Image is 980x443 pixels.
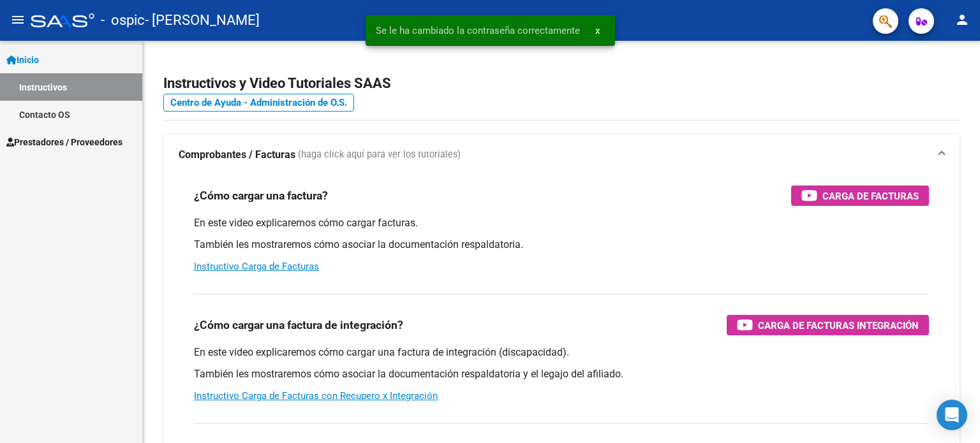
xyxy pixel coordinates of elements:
a: Centro de Ayuda - Administración de O.S. [163,94,354,112]
mat-icon: person [954,12,970,27]
span: Carga de Facturas [822,188,919,204]
mat-expansion-panel-header: Comprobantes / Facturas (haga click aquí para ver los tutoriales) [163,134,960,175]
span: (haga click aquí para ver los tutoriales) [298,148,461,162]
span: - [PERSON_NAME] [145,6,260,34]
span: - ospic [101,6,145,34]
mat-icon: menu [10,12,26,27]
strong: Comprobantes / Facturas [179,148,295,162]
a: Instructivo Carga de Facturas con Recupero x Integración [194,390,438,402]
a: Instructivo Carga de Facturas [194,261,319,272]
p: En este video explicaremos cómo cargar una factura de integración (discapacidad). [194,345,929,359]
h2: Instructivos y Video Tutoriales SAAS [163,71,960,96]
h3: ¿Cómo cargar una factura de integración? [194,316,403,334]
p: En este video explicaremos cómo cargar facturas. [194,216,929,230]
span: x [595,25,600,36]
div: Open Intercom Messenger [937,400,967,430]
span: Carga de Facturas Integración [758,317,919,333]
span: Prestadores / Proveedores [6,135,122,149]
button: Carga de Facturas Integración [727,315,929,335]
h3: ¿Cómo cargar una factura? [194,187,328,205]
button: Carga de Facturas [791,185,929,206]
span: Inicio [6,53,39,67]
span: Se le ha cambiado la contraseña correctamente [376,24,580,37]
p: También les mostraremos cómo asociar la documentación respaldatoria. [194,238,929,252]
button: x [585,19,610,42]
p: También les mostraremos cómo asociar la documentación respaldatoria y el legajo del afiliado. [194,367,929,381]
